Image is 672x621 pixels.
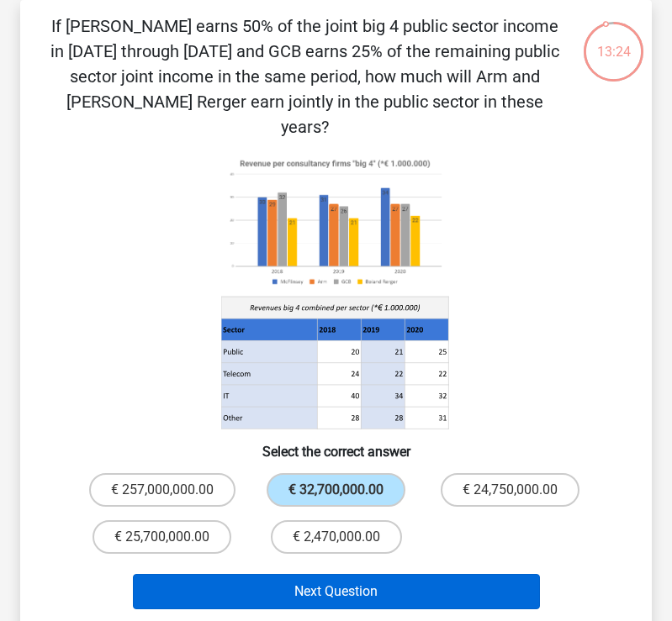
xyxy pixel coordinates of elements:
[271,520,402,554] label: € 2,470,000.00
[441,473,579,507] label: € 24,750,000.00
[133,574,540,609] button: Next Question
[582,20,645,62] div: 13:24
[89,473,235,507] label: € 257,000,000.00
[47,430,625,460] h6: Select the correct answer
[93,520,231,554] label: € 25,700,000.00
[47,13,562,139] p: If [PERSON_NAME] earns 50% of the joint big 4 public sector income in [DATE] through [DATE] and G...
[267,473,405,507] label: € 32,700,000.00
